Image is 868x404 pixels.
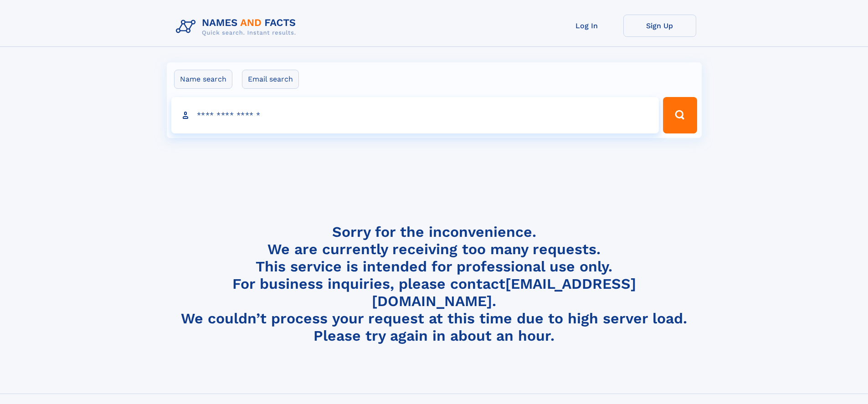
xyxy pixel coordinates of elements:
[550,15,623,37] a: Log In
[372,275,636,310] a: [EMAIL_ADDRESS][DOMAIN_NAME]
[174,70,232,89] label: Name search
[171,97,659,133] input: search input
[242,70,299,89] label: Email search
[663,97,697,133] button: Search Button
[623,15,696,37] a: Sign Up
[172,223,696,345] h4: Sorry for the inconvenience. We are currently receiving too many requests. This service is intend...
[172,15,303,39] img: Logo Names and Facts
